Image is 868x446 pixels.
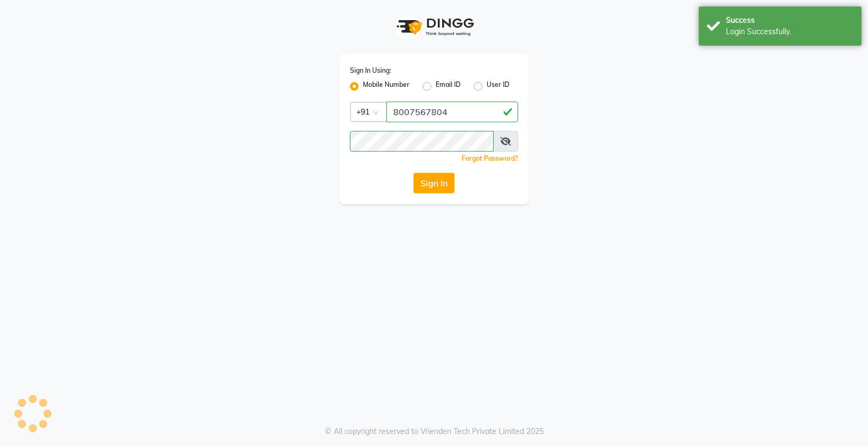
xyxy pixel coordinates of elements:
[462,154,518,162] a: Forgot Password?
[350,66,391,76] label: Sign In Using:
[391,11,477,43] img: logo1.svg
[363,80,410,93] label: Mobile Number
[726,26,853,37] div: Login Successfully.
[350,131,494,152] input: Username
[386,102,518,122] input: Username
[436,80,461,93] label: Email ID
[726,15,853,26] div: Success
[487,80,509,93] label: User ID
[413,173,455,193] button: Sign In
